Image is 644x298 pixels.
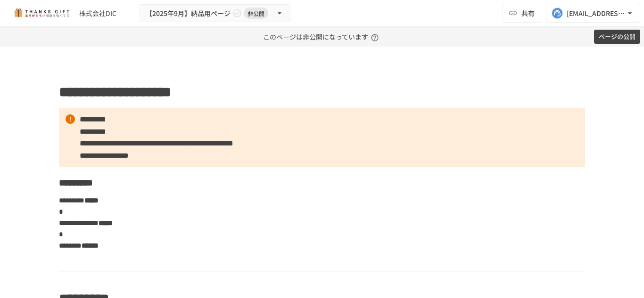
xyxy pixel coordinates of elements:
button: [EMAIL_ADDRESS][DOMAIN_NAME] [546,4,640,23]
span: 【2025年9月】納品用ページ [146,8,231,19]
button: 【2025年9月】納品用ページ非公開 [140,4,290,23]
p: このページは非公開になっています [263,27,381,47]
div: [EMAIL_ADDRESS][DOMAIN_NAME] [567,8,625,19]
span: 非公開 [244,8,268,18]
button: ページの公開 [594,30,640,44]
button: 共有 [503,4,542,23]
div: 株式会社DIC [79,8,116,18]
img: mMP1OxWUAhQbsRWCurg7vIHe5HqDpP7qZo7fRoNLXQh [11,6,72,21]
span: 共有 [521,8,535,18]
